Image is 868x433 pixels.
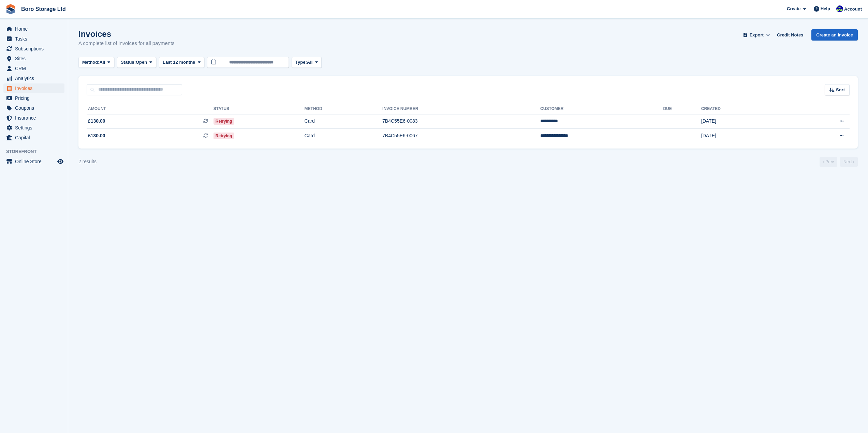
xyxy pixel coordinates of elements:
[818,157,859,167] nav: Page
[214,133,234,139] span: Retrying
[3,93,64,103] a: menu
[15,103,56,113] span: Coupons
[159,57,204,68] button: Last 12 months
[701,104,787,114] th: Created
[3,123,64,133] a: menu
[88,132,105,139] span: £130.00
[821,5,830,12] span: Help
[15,64,56,73] span: CRM
[382,129,540,143] td: 7B4C55E6-0067
[295,59,307,66] span: Type:
[3,133,64,142] a: menu
[787,5,800,12] span: Create
[121,59,136,66] span: Status:
[15,113,56,123] span: Insurance
[117,57,156,68] button: Status: Open
[15,83,56,93] span: Invoices
[701,129,787,143] td: [DATE]
[382,114,540,129] td: 7B4C55E6-0083
[82,59,100,66] span: Method:
[382,104,540,114] th: Invoice Number
[3,44,64,53] a: menu
[15,24,56,34] span: Home
[15,123,56,133] span: Settings
[663,104,701,114] th: Due
[6,148,68,155] span: Storefront
[3,103,64,113] a: menu
[844,6,862,13] span: Account
[15,34,56,44] span: Tasks
[78,57,114,68] button: Method: All
[15,157,56,166] span: Online Store
[18,3,69,15] a: Boro Storage Ltd
[701,114,787,129] td: [DATE]
[136,59,147,66] span: Open
[3,24,64,34] a: menu
[840,157,858,167] a: Next
[15,74,56,83] span: Analytics
[811,29,858,41] a: Create an Invoice
[307,59,313,66] span: All
[3,64,64,73] a: menu
[15,133,56,142] span: Capital
[163,59,195,66] span: Last 12 months
[5,4,16,14] img: stora-icon-8386f47178a22dfd0bd8f6a31ec36ba5ce8667c1dd55bd0f319d3a0aa187defe.svg
[3,113,64,123] a: menu
[836,87,845,93] span: Sort
[15,54,56,63] span: Sites
[305,114,383,129] td: Card
[3,54,64,63] a: menu
[88,118,105,125] span: £130.00
[292,57,322,68] button: Type: All
[305,129,383,143] td: Card
[540,104,663,114] th: Customer
[15,44,56,53] span: Subscriptions
[774,29,806,41] a: Credit Notes
[750,32,764,38] span: Export
[836,5,843,12] img: Tobie Hillier
[78,158,97,165] div: 2 results
[3,157,64,166] a: menu
[741,29,771,41] button: Export
[78,29,175,38] h1: Invoices
[214,118,234,125] span: Retrying
[100,59,105,66] span: All
[820,157,837,167] a: Previous
[3,34,64,44] a: menu
[214,104,305,114] th: Status
[3,74,64,83] a: menu
[78,40,175,47] p: A complete list of invoices for all payments
[15,93,56,103] span: Pricing
[56,157,64,166] a: Preview store
[87,104,214,114] th: Amount
[305,104,383,114] th: Method
[3,83,64,93] a: menu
